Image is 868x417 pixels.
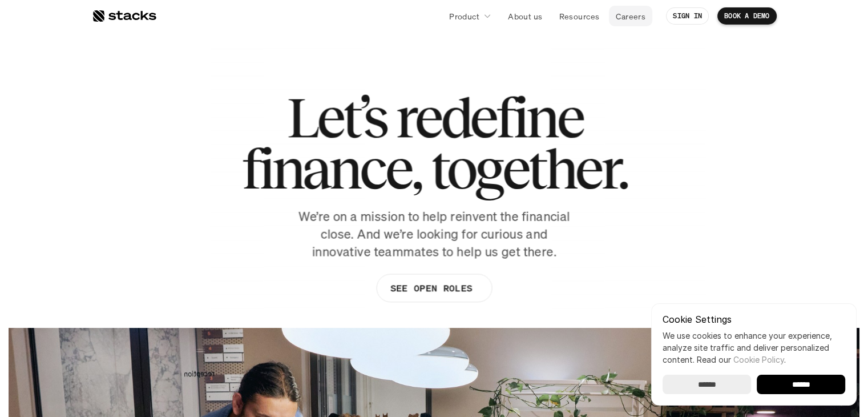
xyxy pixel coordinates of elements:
p: Cookie Settings [663,315,845,324]
a: BOOK A DEMO [717,7,777,25]
p: Product [449,10,479,22]
h1: Let’s redefine finance, together. [241,92,627,194]
p: We use cookies to enhance your experience, analyze site traffic and deliver personalized content. [663,330,845,366]
p: BOOK A DEMO [724,12,770,20]
a: Careers [609,6,652,26]
p: About us [508,10,542,22]
p: We’re on a mission to help reinvent the financial close. And we’re looking for curious and innova... [292,208,576,260]
p: SEE OPEN ROLES [390,280,473,296]
a: SIGN IN [666,7,709,25]
p: Careers [616,10,645,22]
a: SEE OPEN ROLES [376,274,492,303]
a: About us [501,6,549,26]
a: Resources [552,6,606,26]
p: Resources [559,10,599,22]
p: SIGN IN [673,12,702,20]
a: Cookie Policy [733,355,784,364]
span: Read our . [697,355,786,364]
